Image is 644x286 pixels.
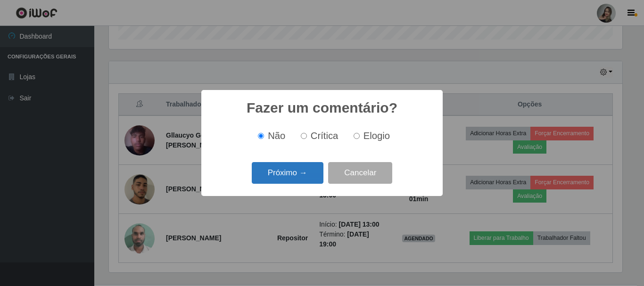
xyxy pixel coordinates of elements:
[301,133,307,139] input: Crítica
[258,133,264,139] input: Não
[252,162,323,184] button: Próximo →
[268,131,285,141] span: Não
[247,99,397,116] h2: Fazer um comentário?
[354,133,360,139] input: Elogio
[311,131,339,141] span: Crítica
[363,131,390,141] span: Elogio
[328,162,392,184] button: Cancelar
